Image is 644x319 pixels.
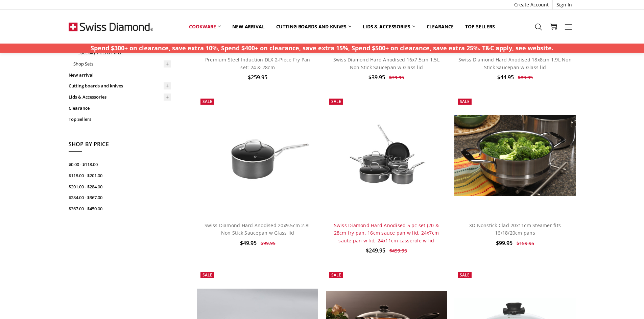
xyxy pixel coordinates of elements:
[69,159,171,170] a: $0.00 - $118.00
[389,74,404,81] span: $79.95
[240,239,257,247] span: $49.95
[202,272,212,278] span: Sale
[326,115,447,196] img: Swiss Diamond Hard Anodised 5 pc set (20 & 28cm fry pan, 16cm sauce pan w lid, 24x7cm saute pan w...
[197,95,318,216] a: Swiss Diamond Hard Anodised 20x9.5cm 2.8L Non Stick Saucepan w Glass lid
[331,99,341,104] span: Sale
[202,99,212,104] span: Sale
[69,170,171,181] a: $118.00 - $201.00
[518,74,533,81] span: $89.95
[459,19,500,34] a: Top Sellers
[270,19,357,34] a: Cutting boards and knives
[205,56,310,70] a: Premium Steel Induction DLX 2-Piece Fry Pan set: 24 & 28cm
[454,115,575,196] img: XD Nonstick Clad 20x11cm Steamer fits 16/18/20cm pans
[389,247,407,254] span: $499.95
[454,95,575,216] a: XD Nonstick Clad 20x11cm Steamer fits 16/18/20cm pans
[421,19,460,34] a: Clearance
[226,19,270,34] a: New arrival
[517,240,534,246] span: $159.95
[69,80,171,91] a: Cutting boards and knives
[73,58,171,70] a: Shop Sets
[69,114,171,125] a: Top Sellers
[334,222,439,244] a: Swiss Diamond Hard Anodised 5 pc set (20 & 28cm fry pan, 16cm sauce pan w lid, 24x7cm saute pan w...
[91,44,553,53] p: Spend $300+ on clearance, save extra 10%, Spend $400+ on clearance, save extra 15%, Spend $500+ o...
[69,10,153,44] img: Free Shipping On Every Order
[333,56,439,70] a: Swiss Diamond Hard Anodised 16x7.5cm 1.5L Non Stick Saucepan w Glass lid
[497,74,514,81] span: $44.95
[496,239,512,247] span: $99.95
[69,103,171,114] a: Clearance
[326,95,447,216] a: Swiss Diamond Hard Anodised 5 pc set (20 & 28cm fry pan, 16cm sauce pan w lid, 24x7cm saute pan w...
[69,91,171,103] a: Lids & Accessories
[366,247,385,254] span: $249.95
[261,240,276,246] span: $99.95
[460,99,470,104] span: Sale
[69,192,171,203] a: $284.00 - $367.00
[368,74,385,81] span: $39.95
[183,19,226,34] a: Cookware
[469,222,561,236] a: XD Nonstick Clad 20x11cm Steamer fits 16/18/20cm pans
[197,115,318,196] img: Swiss Diamond Hard Anodised 20x9.5cm 2.8L Non Stick Saucepan w Glass lid
[69,140,171,152] h5: Shop By Price
[458,56,572,70] a: Swiss Diamond Hard Anodised 18x8cm 1.9L Non Stick Saucepan w Glass lid
[69,203,171,214] a: $367.00 - $450.00
[248,74,267,81] span: $259.95
[69,70,171,81] a: New arrival
[205,222,311,236] a: Swiss Diamond Hard Anodised 20x9.5cm 2.8L Non Stick Saucepan w Glass lid
[331,272,341,278] span: Sale
[69,181,171,192] a: $201.00 - $284.00
[460,272,470,278] span: Sale
[357,19,421,34] a: Lids & Accessories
